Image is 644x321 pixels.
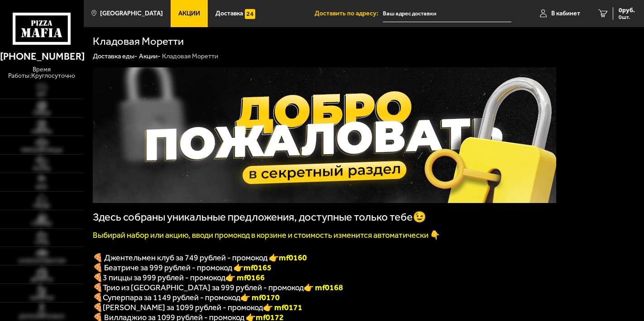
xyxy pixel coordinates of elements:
[93,302,103,312] b: 🍕
[619,7,635,14] span: 0 руб.
[93,211,426,223] span: Здесь собраны уникальные предложения, доступные только тебе😉
[215,10,243,17] span: Доставка
[619,14,635,20] span: 0 шт.
[225,273,265,283] font: 👉 mf0166
[162,52,218,61] div: Кладовая Моретти
[93,283,103,293] font: 🍕
[103,273,225,283] span: 3 пиццы за 999 рублей - промокод
[551,10,580,17] span: В кабинет
[93,293,103,302] font: 🍕
[93,67,556,203] img: 1024x1024
[279,253,307,263] b: mf0160
[93,52,138,60] a: Доставка еды-
[103,302,263,312] span: [PERSON_NAME] за 1099 рублей - промокод
[93,36,184,47] h1: Кладовая Моретти
[304,283,343,293] font: 👉 mf0168
[245,9,255,19] img: 15daf4d41897b9f0e9f617042186c801.svg
[383,5,512,22] input: Ваш адрес доставки
[178,10,200,17] span: Акции
[103,283,304,293] span: Трио из [GEOGRAPHIC_DATA] за 999 рублей - промокод
[100,10,163,17] span: [GEOGRAPHIC_DATA]
[93,263,272,273] span: 🍕 Беатриче за 999 рублей - промокод 👉
[103,293,240,302] span: Суперпара за 1149 рублей - промокод
[315,10,383,17] span: Доставить по адресу:
[243,263,272,273] b: mf0165
[93,273,103,283] font: 🍕
[93,253,307,263] span: 🍕 Джентельмен клуб за 749 рублей - промокод 👉
[139,52,161,60] a: Акции-
[240,293,280,302] font: 👉 mf0170
[263,302,302,312] b: 👉 mf0171
[93,230,440,240] font: Выбирай набор или акцию, вводи промокод в корзине и стоимость изменится автоматически 👇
